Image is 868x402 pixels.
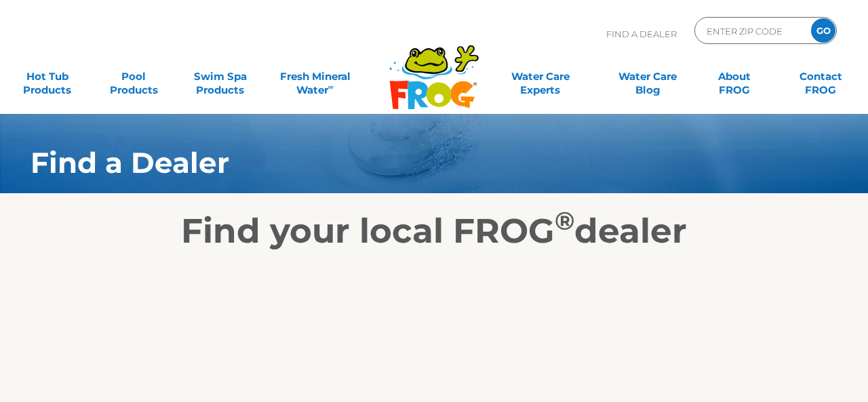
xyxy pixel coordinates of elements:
[606,17,677,51] p: Find A Dealer
[14,63,81,90] a: Hot TubProducts
[787,63,854,90] a: ContactFROG
[555,205,574,236] sup: ®
[10,211,858,252] h2: Find your local FROG dealer
[31,146,773,179] h1: Find a Dealer
[811,18,835,43] input: GO
[382,27,486,110] img: Frog Products Logo
[273,63,357,90] a: Fresh MineralWater∞
[100,63,167,90] a: PoolProducts
[614,63,682,90] a: Water CareBlog
[328,82,334,92] sup: ∞
[486,63,595,90] a: Water CareExperts
[701,63,768,90] a: AboutFROG
[186,63,254,90] a: Swim SpaProducts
